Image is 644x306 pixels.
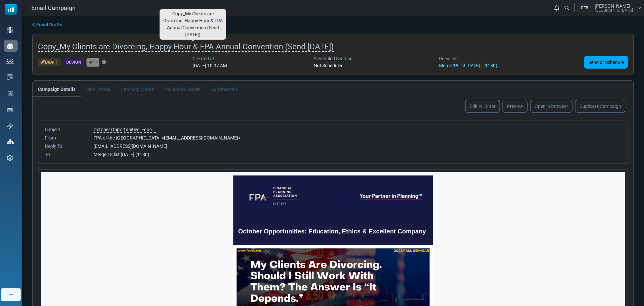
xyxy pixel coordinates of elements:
div: [EMAIL_ADDRESS][DOMAIN_NAME] [93,143,621,150]
div: Draft [38,58,61,67]
div: Subject [45,126,85,133]
span: [PERSON_NAME] [594,4,630,8]
span: Not Scheduled [313,63,343,68]
img: campaigns-icon-active.png [7,43,13,49]
img: contacts-icon.svg [6,59,14,63]
span: translation missing: en.ms_sidebar.email_drafts [36,22,62,27]
img: support-icon.svg [7,123,13,129]
span: Copy_My Clients are Divorcing, Happy Hour & FPA Annual Convention (Send [DATE]) [38,42,334,52]
span: Email Campaign [31,3,76,12]
img: email-templates-icon.svg [7,74,13,80]
img: settings-icon.svg [7,155,13,161]
span: 0 [94,60,97,64]
div: FPA of the [GEOGRAPHIC_DATA] < [EMAIL_ADDRESS][DOMAIN_NAME] > [93,135,621,142]
span: Merge 18 list [DATE] (1180) [93,152,149,157]
img: mailsoftly_icon_blue_white.svg [5,4,17,15]
img: workflow.svg [7,90,14,97]
div: To [45,151,85,158]
a: Add Tag [102,60,106,65]
a: Duplicate Campaign [575,100,625,113]
span: [GEOGRAPHIC_DATA] [594,8,633,12]
div: FEB [576,3,593,12]
div: Recipient [439,55,497,62]
a: Edit in Editor [465,100,500,113]
div: Design [64,58,84,67]
div: Reply To [45,143,85,150]
a: Email Drafts [32,21,62,28]
span: October Opportunities: Educ... [93,127,156,133]
a: Open in browser [530,100,572,113]
div: [DATE] 10:07 AM [193,62,227,69]
a: Merge 18 list [DATE] - (1180) [439,63,497,68]
div: Scheduled Sending [313,55,352,62]
a: 0 [86,58,99,66]
img: dashboard-icon.svg [7,27,13,33]
div: Created at: [193,55,227,62]
div: Copy_My Clients are Divorcing, Happy Hour & FPA Annual Convention (Send [DATE]) [160,9,226,40]
a: Send or Schedule [584,56,628,69]
img: landing_pages.svg [7,107,13,113]
div: From [45,135,85,142]
img: My Clients Are Divorcing. Should I Still Work With Them? The Answer Is “It Depends.” [196,76,389,185]
span: October Opportunities: Education, Ethics & Excellent Company [197,56,385,63]
a: Campaign Details [33,81,81,97]
a: Preview [502,100,527,113]
a: FEB [PERSON_NAME] [GEOGRAPHIC_DATA] [576,3,641,12]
